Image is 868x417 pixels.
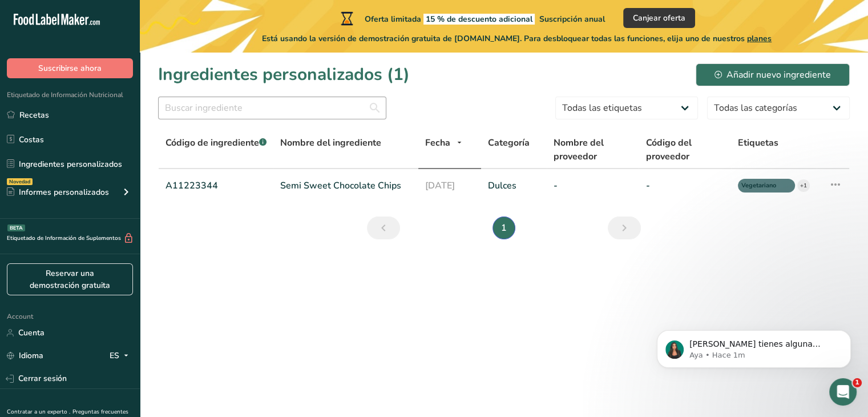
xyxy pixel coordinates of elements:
[7,178,33,185] div: Novedad
[714,68,831,82] div: Añadir nuevo ingrediente
[7,58,133,78] button: Suscribirse ahora
[7,186,109,198] div: Informes personalizados
[738,136,778,150] span: Etiquetas
[367,216,400,239] a: Anterior
[7,224,25,231] div: BETA
[262,33,772,45] span: Está usando la versión de demostración gratuita de [DOMAIN_NAME]. Para desbloquear todas las func...
[425,136,450,150] span: Fecha
[645,179,724,193] a: -
[280,179,411,193] a: Semi Sweet Chocolate Chips
[165,137,267,149] span: Código de ingrediente
[640,306,868,386] iframe: Intercom notifications mensaje
[38,62,102,74] span: Suscribirse ahora
[608,216,641,239] a: Siguiente
[425,179,474,193] a: [DATE]
[165,179,267,193] a: A11223344
[7,263,133,295] a: Reservar una demostración gratuita
[280,136,381,150] span: Nombre del ingrediente
[158,62,410,87] h1: Ingredientes personalizados (1)
[829,378,857,406] iframe: Intercom live chat
[7,346,43,366] a: Idioma
[623,8,695,28] button: Canjear oferta
[645,136,724,163] span: Código del proveedor
[338,11,605,25] div: Oferta limitada
[158,97,386,119] input: Buscar ingrediente
[423,14,535,25] span: 15 % de descuento adicional
[696,63,850,86] button: Añadir nuevo ingrediente
[110,349,133,363] div: ES
[747,33,772,44] span: planes
[554,136,632,163] span: Nombre del proveedor
[554,179,632,193] a: -
[797,179,810,192] div: +1
[853,378,862,387] span: 1
[539,14,605,25] span: Suscripción anual
[7,408,70,416] a: Contratar a un experto .
[741,181,781,191] span: Vegetariano
[488,136,530,150] span: Categoría
[633,12,685,24] span: Canjear oferta
[488,179,540,193] a: Dulces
